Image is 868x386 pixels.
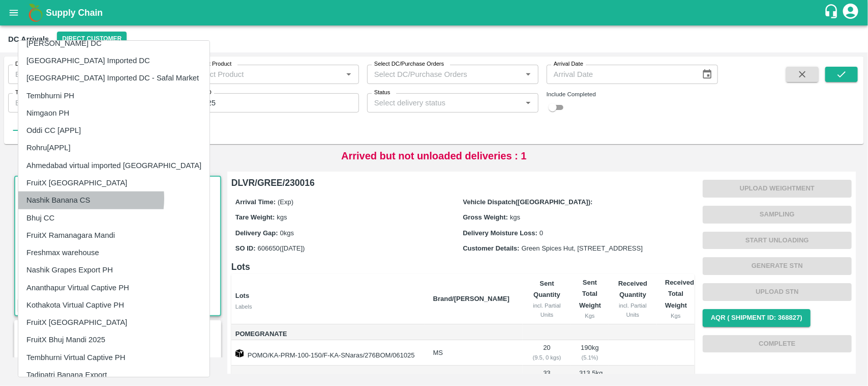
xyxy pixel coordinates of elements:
li: Tembhurni Virtual Captive PH [18,349,209,366]
li: Tembhurni PH [18,87,209,104]
li: [GEOGRAPHIC_DATA] Imported DC - Safal Market [18,69,209,87]
li: Nashik Grapes Export PH [18,261,209,279]
li: Nimgaon PH [18,104,209,122]
li: Freshmax warehouse [18,244,209,261]
li: Nashik Banana CS [18,191,209,209]
li: Kothakota Virtual Captive PH [18,296,209,314]
li: FruitX [GEOGRAPHIC_DATA] [18,314,209,331]
li: FruitX Ramanagara Mandi [18,227,209,244]
li: Ahmedabad virtual imported [GEOGRAPHIC_DATA] [18,157,209,174]
li: Tadipatri Banana Export [18,366,209,383]
li: [PERSON_NAME] DC [18,35,209,52]
li: [GEOGRAPHIC_DATA] Imported DC [18,52,209,69]
li: FruitX Bhuj Mandi 2025 [18,331,209,348]
li: FruitX [GEOGRAPHIC_DATA] [18,174,209,191]
li: Ananthapur Virtual Captive PH [18,279,209,296]
li: Oddi CC [APPL] [18,122,209,139]
li: Bhuj CC [18,209,209,227]
li: Rohru[APPL] [18,139,209,156]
